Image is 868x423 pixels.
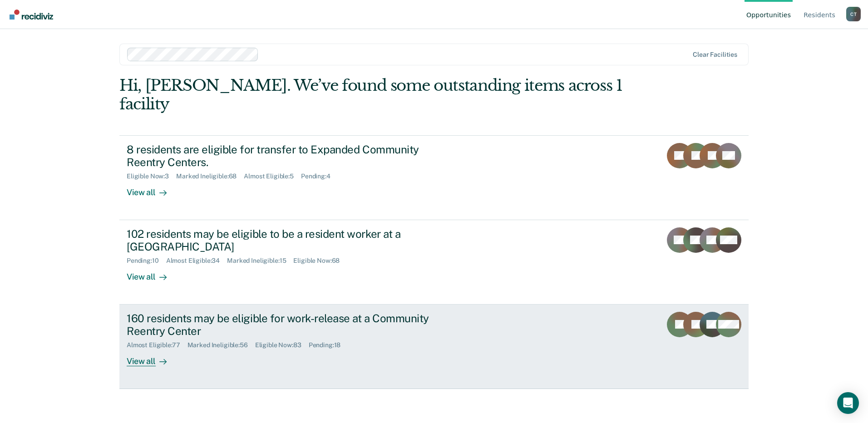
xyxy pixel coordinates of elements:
[119,76,623,113] div: Hi, [PERSON_NAME]. We’ve found some outstanding items across 1 facility
[837,392,859,414] div: Open Intercom Messenger
[119,135,749,220] a: 8 residents are eligible for transfer to Expanded Community Reentry Centers.Eligible Now:3Marked ...
[127,227,445,254] div: 102 residents may be eligible to be a resident worker at a [GEOGRAPHIC_DATA]
[119,220,749,305] a: 102 residents may be eligible to be a resident worker at a [GEOGRAPHIC_DATA]Pending:10Almost Elig...
[293,257,347,265] div: Eligible Now : 68
[127,180,178,198] div: View all
[301,172,338,180] div: Pending : 4
[244,172,301,180] div: Almost Eligible : 5
[255,341,309,349] div: Eligible Now : 83
[176,172,244,180] div: Marked Ineligible : 68
[166,257,227,265] div: Almost Eligible : 34
[846,7,861,21] div: C T
[127,312,445,338] div: 160 residents may be eligible for work-release at a Community Reentry Center
[227,257,293,265] div: Marked Ineligible : 15
[127,265,178,282] div: View all
[693,51,737,59] div: Clear facilities
[127,349,178,367] div: View all
[127,257,166,265] div: Pending : 10
[127,143,445,169] div: 8 residents are eligible for transfer to Expanded Community Reentry Centers.
[846,7,861,21] button: Profile dropdown button
[127,341,187,349] div: Almost Eligible : 77
[187,341,255,349] div: Marked Ineligible : 56
[127,172,176,180] div: Eligible Now : 3
[309,341,348,349] div: Pending : 18
[119,305,749,389] a: 160 residents may be eligible for work-release at a Community Reentry CenterAlmost Eligible:77Mar...
[10,10,53,20] img: Recidiviz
